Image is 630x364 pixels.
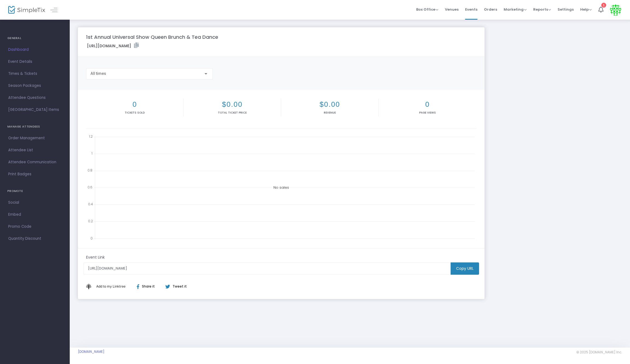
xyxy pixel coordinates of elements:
span: Help [580,7,592,12]
span: Promo Code [8,223,62,230]
p: Page Views [380,111,475,115]
label: [URL][DOMAIN_NAME] [87,43,139,49]
div: No sales [86,133,476,242]
h2: 0 [380,100,475,109]
h2: 0 [87,100,182,109]
span: Attendee List [8,147,62,154]
span: Season Packages [8,82,62,89]
span: [GEOGRAPHIC_DATA] Items [8,106,62,113]
h2: $0.00 [282,100,377,109]
h4: GENERAL [7,33,62,44]
a: [DOMAIN_NAME] [78,350,104,354]
div: Tweet it [160,284,189,289]
span: Reports [533,7,551,12]
span: Events [465,2,477,16]
span: Attendee Communication [8,159,62,166]
span: Add to my Linktree [96,284,126,288]
img: linktree [86,284,95,289]
span: Quantity Discount [8,235,62,242]
span: Dashboard [8,46,62,53]
span: Box Office [416,7,438,12]
span: Attendee Questions [8,94,62,101]
m-panel-subtitle: Event Link [86,254,105,260]
span: Marketing [504,7,527,12]
p: Total Ticket Price [185,111,280,115]
h2: $0.00 [185,100,280,109]
h4: MANAGE ATTENDEES [7,121,62,132]
span: Settings [558,2,574,16]
p: Tickets sold [87,111,182,115]
span: Orders [484,2,497,16]
button: Add This to My Linktree [95,280,127,293]
h4: PROMOTE [7,186,62,197]
span: © 2025 [DOMAIN_NAME] Inc. [576,350,622,354]
m-button: Copy URL [451,262,479,275]
div: Share it [131,284,165,289]
span: Venues [445,2,459,16]
span: All times [91,71,106,76]
span: Order Management [8,135,62,142]
span: Social [8,199,62,206]
p: Revenue [282,111,377,115]
m-panel-title: 1st Annual Universal Show Queen Brunch & Tea Dance [86,33,218,41]
span: Print Badges [8,171,62,178]
span: Times & Tickets [8,70,62,77]
span: Embed [8,211,62,218]
span: Event Details [8,58,62,65]
div: 1 [601,3,606,8]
